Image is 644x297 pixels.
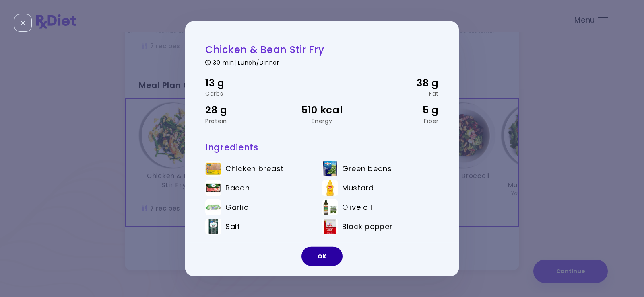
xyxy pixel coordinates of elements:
[342,164,392,173] span: Green beans
[283,102,361,118] div: 510 kcal
[205,91,283,96] div: Carbs
[205,58,439,66] div: 30 min | Lunch/Dinner
[361,118,439,123] div: Fiber
[225,164,284,173] span: Chicken breast
[342,184,374,193] span: Mustard
[361,102,439,118] div: 5 g
[301,247,343,266] button: OK
[14,14,32,32] div: Close
[205,118,283,123] div: Protein
[205,43,439,55] h2: Chicken & Bean Stir Fry
[205,141,439,152] h3: Ingredients
[225,222,240,231] span: Salt
[361,76,439,91] div: 38 g
[225,203,248,212] span: Garlic
[283,118,361,123] div: Energy
[342,203,372,212] span: Olive oil
[361,91,439,96] div: Fat
[225,184,250,193] span: Bacon
[205,76,283,91] div: 13 g
[342,222,393,231] span: Black pepper
[205,102,283,118] div: 28 g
